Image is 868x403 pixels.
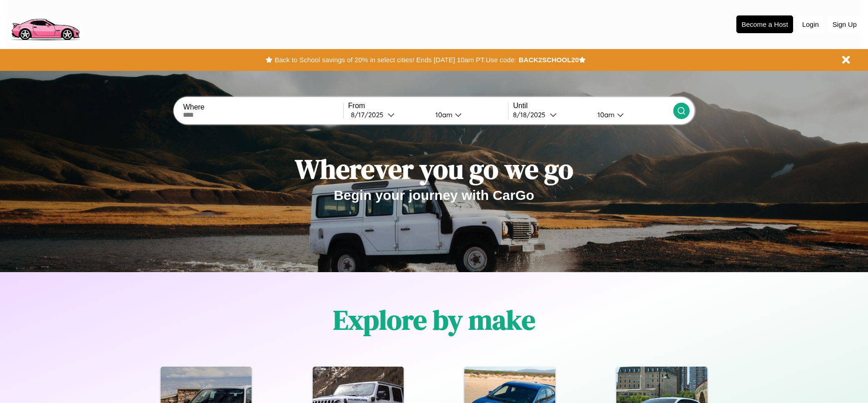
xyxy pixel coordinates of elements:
div: 8 / 18 / 2025 [513,110,550,119]
label: Until [513,102,673,110]
label: From [348,102,508,110]
img: logo [7,5,84,43]
h1: Explore by make [333,301,535,338]
b: BACK2SCHOOL20 [518,56,579,64]
button: 8/17/2025 [348,110,428,119]
button: Become a Host [736,15,793,33]
label: Where [183,103,343,111]
button: Login [798,16,824,33]
button: 10am [590,110,673,119]
button: Sign Up [828,16,861,33]
div: 10am [431,110,455,119]
button: 10am [428,110,508,119]
div: 8 / 17 / 2025 [351,110,388,119]
div: 10am [593,110,617,119]
button: Back to School savings of 20% in select cities! Ends [DATE] 10am PT.Use code: [272,54,518,66]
